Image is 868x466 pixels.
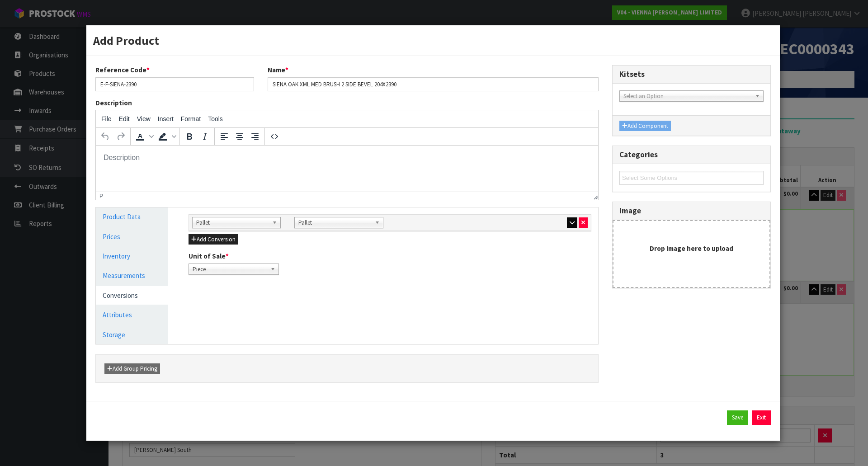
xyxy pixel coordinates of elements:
span: Insert [158,115,174,122]
h3: Add Product [93,32,773,49]
button: Source code [267,129,282,144]
div: Resize [590,192,598,200]
label: Reference Code [95,65,150,75]
button: Exit [752,410,771,425]
strong: Drop image here to upload [650,244,733,253]
iframe: Rich Text Area. Press ALT-0 for help. [96,146,598,192]
a: Storage [96,325,168,344]
button: Add Group Pricing [104,363,160,374]
label: Unit of Sale [189,251,229,261]
label: Description [95,98,132,108]
button: Redo [113,129,128,144]
button: Italic [197,129,212,144]
button: Bold [182,129,197,144]
span: Select an Option [623,91,751,102]
span: Pallet [298,217,371,228]
div: Text color [132,129,155,144]
span: View [137,115,151,122]
a: Prices [96,227,168,246]
span: Format [181,115,201,122]
button: Align center [232,129,247,144]
button: Add Conversion [189,234,238,245]
button: Save [727,410,748,425]
a: Attributes [96,306,168,324]
button: Align right [247,129,263,144]
input: Name [268,77,599,91]
h3: Kitsets [619,70,764,79]
div: p [99,193,103,199]
label: Name [268,65,288,75]
a: Inventory [96,247,168,265]
a: Product Data [96,207,168,226]
h3: Image [619,207,764,215]
button: Align left [217,129,232,144]
span: Tools [208,115,223,122]
a: Measurements [96,266,168,285]
span: Piece [193,264,267,275]
input: Reference Code [95,77,254,91]
span: Edit [119,115,130,122]
button: Add Component [619,121,671,132]
span: File [101,115,112,122]
h3: Categories [619,151,764,159]
div: Background color [155,129,178,144]
button: Undo [98,129,113,144]
span: Pallet [196,217,269,228]
a: Conversions [96,286,168,305]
